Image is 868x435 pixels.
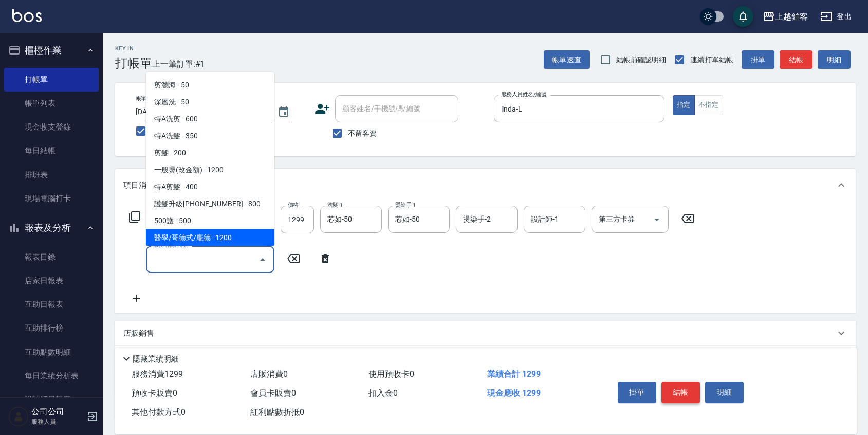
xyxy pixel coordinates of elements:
[146,127,274,144] span: 特A洗髮 - 350
[4,187,99,210] a: 現場電腦打卡
[8,406,29,427] img: Person
[618,382,656,403] button: 掛單
[254,251,271,268] button: Close
[146,212,274,229] span: 500護 - 500
[132,388,177,398] span: 預收卡販賣 0
[780,50,812,69] button: 結帳
[759,6,812,27] button: 上越鉑客
[123,328,154,339] p: 店販銷售
[733,6,753,27] button: save
[146,195,274,212] span: 護髮升級[PHONE_NUMBER] - 800
[4,245,99,269] a: 報表目錄
[250,388,296,398] span: 會員卡販賣 0
[775,10,808,23] div: 上越鉑客
[146,229,274,246] span: 醫學/哥德式/龐德 - 1200
[690,55,733,65] span: 連續打單結帳
[395,201,416,209] label: 燙染手-1
[115,56,152,70] h3: 打帳單
[4,163,99,187] a: 排班表
[250,407,304,417] span: 紅利點數折抵 0
[12,9,42,22] img: Logo
[123,180,154,191] p: 項目消費
[115,45,152,52] h2: Key In
[4,340,99,364] a: 互助點數明細
[132,407,186,417] span: 其他付款方式 0
[327,201,343,209] label: 洗髮-1
[348,128,377,139] span: 不留客資
[31,417,84,426] p: 服務人員
[487,388,541,398] span: 現金應收 1299
[136,95,157,102] label: 帳單日期
[115,169,856,202] div: 項目消費
[4,92,99,115] a: 帳單列表
[4,364,99,388] a: 每日業績分析表
[4,139,99,162] a: 每日結帳
[146,110,274,127] span: 特A洗剪 - 600
[816,7,856,26] button: 登出
[368,369,414,379] span: 使用預收卡 0
[694,95,723,115] button: 不指定
[4,388,99,411] a: 設計師日報表
[152,58,205,70] span: 上一筆訂單:#1
[4,37,99,64] button: 櫃檯作業
[132,369,183,379] span: 服務消費 1299
[673,95,695,115] button: 指定
[146,76,274,93] span: 剪瀏海 - 50
[544,50,590,69] button: 帳單速查
[4,269,99,293] a: 店家日報表
[818,50,851,69] button: 明細
[4,293,99,316] a: 互助日報表
[146,161,274,178] span: 一般燙(改金額) - 1200
[136,103,267,120] input: YYYY/MM/DD hh:mm
[146,93,274,110] span: 深層洗 - 50
[115,321,856,346] div: 店販銷售
[501,90,546,98] label: 服務人員姓名/編號
[616,55,667,65] span: 結帳前確認明細
[4,115,99,139] a: 現金收支登錄
[133,354,179,365] p: 隱藏業績明細
[742,50,774,69] button: 掛單
[4,214,99,241] button: 報表及分析
[368,388,398,398] span: 扣入金 0
[146,178,274,195] span: 特A剪髮 - 400
[4,68,99,92] a: 打帳單
[705,382,744,403] button: 明細
[250,369,288,379] span: 店販消費 0
[31,407,84,417] h5: 公司公司
[288,201,299,209] label: 價格
[487,369,541,379] span: 業績合計 1299
[649,211,665,228] button: Open
[271,100,296,124] button: Choose date, selected date is 2025-08-18
[115,346,856,370] div: 預收卡販賣
[146,144,274,161] span: 剪髮 - 200
[661,382,700,403] button: 結帳
[146,246,274,263] span: 頭皮、護髮卡 - 0
[4,316,99,340] a: 互助排行榜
